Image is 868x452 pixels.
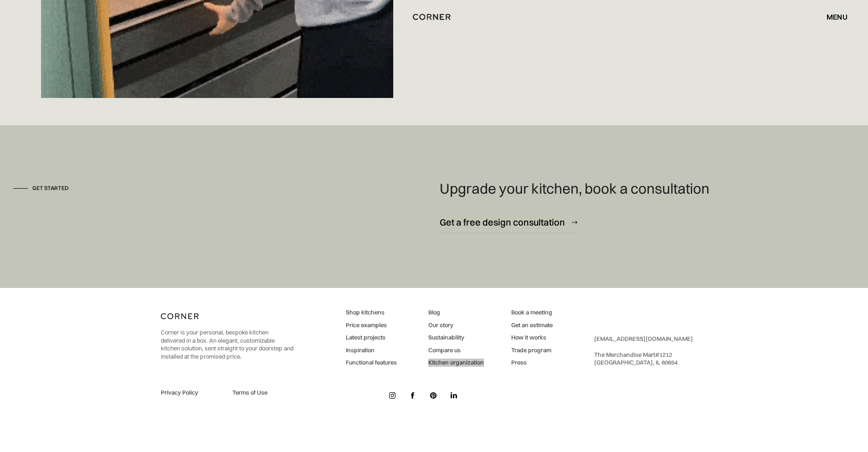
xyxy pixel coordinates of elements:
[161,329,293,360] p: Corner is your personal, bespoke kitchen delivered in a box. An elegant, customizable kitchen sol...
[32,185,69,192] div: Get started
[400,11,468,23] a: home
[346,308,397,317] a: Shop kitchens
[511,359,553,367] a: Press
[232,389,293,397] a: Terms of Use
[428,334,484,342] a: Sustainability
[428,346,484,354] a: Compare us
[511,346,553,354] a: Trade program
[346,321,397,329] a: Price examples
[428,359,484,367] a: Kitchen organization
[346,334,397,342] a: Latest projects
[594,335,693,342] a: [EMAIL_ADDRESS][DOMAIN_NAME]
[440,180,709,197] h4: Upgrade your kitchen, book a consultation
[817,9,847,25] div: menu
[440,216,565,228] div: Get a free design consultation
[346,359,397,367] a: Functional features
[511,334,553,342] a: How it works
[594,335,693,367] div: ‍ The Merchandise Mart #1212 ‍ [GEOGRAPHIC_DATA], IL 60654
[827,13,847,21] div: menu
[346,346,397,354] a: Inspiration
[511,321,553,329] a: Get an estimate
[428,321,484,329] a: Our story
[511,308,553,317] a: Book a meeting
[440,211,577,233] a: Get a free design consultation
[428,308,484,317] a: Blog
[161,389,222,397] a: Privacy Policy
